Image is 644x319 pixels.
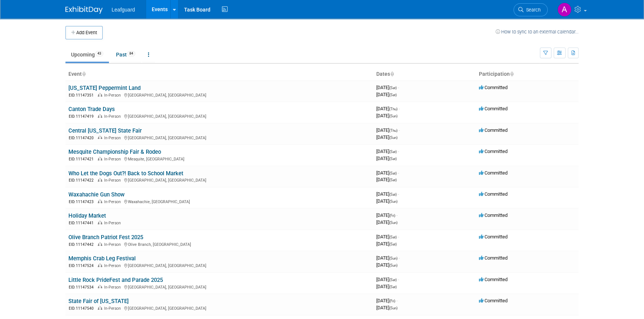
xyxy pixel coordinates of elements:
a: [US_STATE] Peppermint Land [68,85,141,91]
img: In-Person Event [98,178,102,182]
span: - [396,298,397,303]
span: (Sun) [389,114,397,118]
span: Committed [479,149,508,154]
span: - [398,191,399,197]
div: [GEOGRAPHIC_DATA], [GEOGRAPHIC_DATA] [68,262,370,268]
a: Little Rock PrideFest and Parade 2025 [68,277,163,283]
span: Committed [479,277,508,282]
a: Past84 [110,48,141,62]
span: [DATE] [376,277,399,282]
span: In-Person [104,242,123,247]
img: In-Person Event [98,93,102,97]
span: (Sat) [389,235,397,239]
a: Canton Trade Days [68,106,115,113]
a: Waxahachie Gun Show [68,191,125,198]
img: In-Person Event [98,199,102,203]
span: - [398,149,399,154]
span: [DATE] [376,198,397,204]
span: EID: 11147421 [69,157,97,161]
th: Dates [373,68,476,81]
span: - [399,127,400,133]
div: Olive Branch, [GEOGRAPHIC_DATA] [68,241,370,247]
div: [GEOGRAPHIC_DATA], [GEOGRAPHIC_DATA] [68,113,370,119]
span: In-Person [104,263,123,268]
span: EID: 11147442 [69,242,97,247]
span: In-Person [104,199,123,204]
img: In-Person Event [98,136,102,139]
span: Committed [479,255,508,261]
a: Upcoming43 [65,48,109,62]
span: [DATE] [376,234,399,240]
span: [DATE] [376,241,397,247]
span: In-Person [104,306,123,311]
span: EID: 11147524 [69,264,97,268]
span: EID: 11147534 [69,285,97,289]
span: EID: 11147423 [69,200,97,204]
span: [DATE] [376,305,397,310]
a: Sort by Event Name [82,71,86,77]
span: (Sun) [389,221,397,225]
span: Committed [479,85,508,90]
span: (Fri) [389,214,395,218]
span: Committed [479,298,508,303]
a: Who Let the Dogs Out?! Back to School Market [68,170,183,177]
th: Event [65,68,373,81]
div: [GEOGRAPHIC_DATA], [GEOGRAPHIC_DATA] [68,284,370,290]
th: Participation [476,68,579,81]
div: Waxahachie, [GEOGRAPHIC_DATA] [68,198,370,205]
span: In-Person [104,221,123,225]
span: 43 [95,51,103,56]
span: [DATE] [376,177,397,182]
a: State Fair of [US_STATE] [68,298,129,305]
div: [GEOGRAPHIC_DATA], [GEOGRAPHIC_DATA] [68,305,370,311]
span: (Fri) [389,299,395,303]
div: [GEOGRAPHIC_DATA], [GEOGRAPHIC_DATA] [68,177,370,183]
span: In-Person [104,136,123,140]
span: [DATE] [376,92,397,97]
span: [DATE] [376,262,397,268]
span: Committed [479,191,508,197]
span: EID: 11147441 [69,221,97,225]
span: Committed [479,127,508,133]
img: In-Person Event [98,114,102,118]
span: Committed [479,170,508,176]
div: [GEOGRAPHIC_DATA], [GEOGRAPHIC_DATA] [68,134,370,141]
span: (Thu) [389,107,397,111]
span: - [398,277,399,282]
span: - [399,255,400,261]
span: [DATE] [376,127,400,133]
button: Add Event [65,26,103,39]
span: (Sat) [389,150,397,154]
span: In-Person [104,285,123,290]
span: [DATE] [376,156,397,161]
span: [DATE] [376,170,399,176]
span: (Sat) [389,192,397,196]
span: [DATE] [376,212,397,218]
img: In-Person Event [98,242,102,246]
a: Sort by Start Date [390,71,394,77]
span: EID: 11147351 [69,93,97,97]
span: EID: 11147420 [69,136,97,140]
span: (Sat) [389,86,397,90]
a: How to sync to an external calendar... [496,29,579,35]
span: EID: 11147540 [69,306,97,310]
span: Leafguard [112,7,135,13]
a: Holiday Market [68,212,106,219]
span: [DATE] [376,219,397,225]
span: Committed [479,234,508,240]
span: (Sat) [389,278,397,282]
img: In-Person Event [98,285,102,289]
a: Central [US_STATE] State Fair [68,127,142,134]
span: [DATE] [376,134,397,140]
div: Mesquite, [GEOGRAPHIC_DATA] [68,156,370,162]
img: Arlene Duncan [557,3,571,17]
span: (Sun) [389,306,397,310]
a: Sort by Participation Type [510,71,513,77]
span: 84 [127,51,135,56]
span: - [399,106,400,111]
span: [DATE] [376,85,399,90]
img: In-Person Event [98,263,102,267]
span: Committed [479,106,508,111]
a: Search [513,3,548,16]
span: - [396,212,397,218]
